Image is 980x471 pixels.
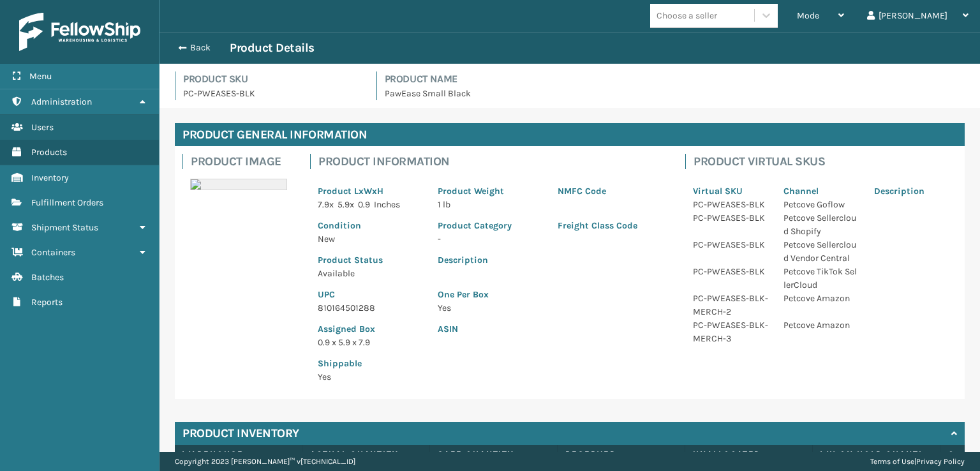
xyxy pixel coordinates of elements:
[438,322,662,336] p: ASIN
[31,147,67,158] span: Products
[230,40,315,56] h3: Product Details
[438,184,542,198] p: Product Weight
[385,71,965,87] h4: Product Name
[318,357,422,370] p: Shippable
[693,265,768,278] p: PC-PWEASES-BLK
[19,13,140,51] img: logo
[175,123,965,146] h4: Product General Information
[783,292,859,305] p: Petcove Amazon
[438,232,542,246] p: -
[783,318,859,332] p: Petcove Amazon
[318,301,422,315] p: 810164501288
[318,288,422,301] p: UPC
[318,253,422,267] p: Product Status
[358,199,370,210] span: 0.9
[693,292,768,318] p: PC-PWEASES-BLK-MERCH-2
[318,267,422,280] p: Available
[29,71,52,82] span: Menu
[310,449,422,460] label: Actual Quantity
[558,219,662,232] p: Freight Class Code
[191,154,295,169] h4: Product Image
[318,184,422,198] p: Product LxWxH
[318,370,422,384] p: Yes
[182,449,294,460] label: Warehouse
[693,318,768,345] p: PC-PWEASES-BLK-MERCH-3
[797,10,819,21] span: Mode
[183,71,361,87] h4: Product SKU
[783,265,859,292] p: Petcove TikTok SellerCloud
[438,253,662,267] p: Description
[783,238,859,265] p: Petcove Sellercloud Vendor Central
[318,219,422,232] p: Condition
[438,288,662,301] p: One Per Box
[693,184,768,198] p: Virtual SKU
[318,154,670,169] h4: Product Information
[318,322,422,336] p: Assigned Box
[31,172,69,183] span: Inventory
[318,336,422,349] p: 0.9 x 5.9 x 7.9
[870,452,965,471] div: |
[783,211,859,238] p: Petcove Sellercloud Shopify
[438,219,542,232] p: Product Category
[783,184,859,198] p: Channel
[657,9,717,22] div: Choose a seller
[318,232,422,246] p: New
[374,199,400,210] span: Inches
[874,184,949,198] p: Description
[385,87,965,100] p: PawEase Small Black
[694,154,957,169] h4: Product Virtual SKUs
[171,42,230,54] button: Back
[183,87,361,100] p: PC-PWEASES-BLK
[916,457,965,466] a: Privacy Policy
[783,198,859,211] p: Petcove Goflow
[190,179,287,190] img: 51104088640_40f294f443_o-scaled-700x700.jpg
[318,199,334,210] span: 7.9 x
[338,199,354,210] span: 5.9 x
[870,457,914,466] a: Terms of Use
[693,449,805,460] label: Unallocated
[693,198,768,211] p: PC-PWEASES-BLK
[693,211,768,225] p: PC-PWEASES-BLK
[31,96,92,107] span: Administration
[31,297,63,308] span: Reports
[31,222,98,233] span: Shipment Status
[175,452,355,471] p: Copyright 2023 [PERSON_NAME]™ v [TECHNICAL_ID]
[31,272,64,283] span: Batches
[438,301,662,315] p: Yes
[31,197,103,208] span: Fulfillment Orders
[31,247,75,258] span: Containers
[565,449,677,460] label: Reserved
[820,449,932,460] label: WH On hold quantity
[438,449,549,460] label: Safe Quantity
[182,426,299,441] h4: Product Inventory
[31,122,54,133] span: Users
[693,238,768,251] p: PC-PWEASES-BLK
[438,199,450,210] span: 1 lb
[558,184,662,198] p: NMFC Code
